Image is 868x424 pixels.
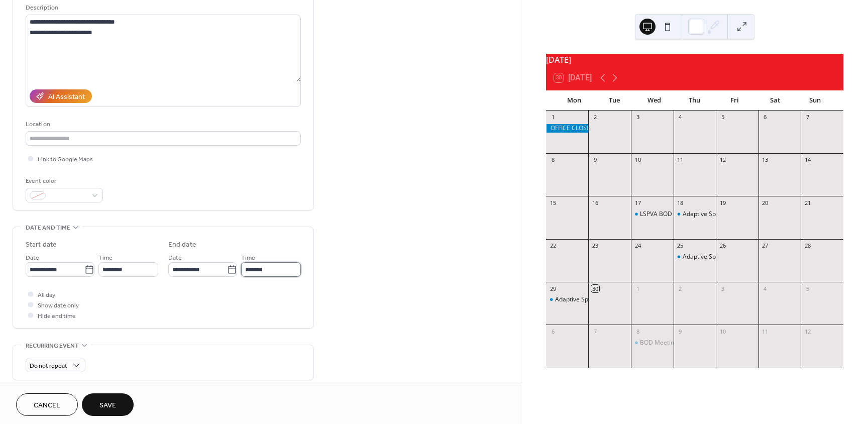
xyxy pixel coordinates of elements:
[674,253,716,261] div: Adaptive Sports & Rec with Caressa
[762,156,769,164] div: 13
[546,54,843,66] div: [DATE]
[719,328,726,335] div: 10
[549,156,557,164] div: 8
[546,124,589,133] div: OFFICE CLOSED
[677,199,684,206] div: 18
[640,339,678,347] div: BOD Meeting
[715,90,755,111] div: Fri
[34,400,60,411] span: Cancel
[594,90,634,111] div: Tue
[719,156,726,164] div: 12
[591,285,599,292] div: 30
[677,242,684,250] div: 25
[591,156,599,164] div: 9
[677,328,684,335] div: 9
[82,393,134,416] button: Save
[719,199,726,206] div: 19
[26,341,79,351] span: Recurring event
[591,114,599,121] div: 2
[634,156,641,164] div: 10
[591,328,599,335] div: 7
[804,242,811,250] div: 28
[755,90,795,111] div: Sat
[634,285,641,292] div: 1
[26,240,57,250] div: Start date
[241,253,255,263] span: Time
[804,285,811,292] div: 5
[634,199,641,206] div: 17
[549,242,557,250] div: 22
[30,360,67,372] span: Do not repeat
[26,253,39,263] span: Date
[634,242,641,250] div: 24
[677,285,684,292] div: 2
[554,90,594,111] div: Mon
[675,90,715,111] div: Thu
[631,210,674,219] div: LSPVA BOD Meeting
[38,300,79,311] span: Show date only
[762,199,769,206] div: 20
[26,176,101,186] div: Event color
[677,114,684,121] div: 4
[762,328,769,335] div: 11
[99,400,116,411] span: Save
[719,285,726,292] div: 3
[48,92,85,102] div: AI Assistant
[168,253,182,263] span: Date
[549,199,557,206] div: 15
[98,253,113,263] span: Time
[546,295,589,304] div: Adaptive Sports & Rec with Caressa
[591,242,599,250] div: 23
[26,119,299,130] div: Location
[168,240,196,250] div: End date
[30,89,92,103] button: AI Assistant
[549,114,557,121] div: 1
[762,114,769,121] div: 6
[634,90,675,111] div: Wed
[795,90,835,111] div: Sun
[634,328,641,335] div: 8
[549,285,557,292] div: 29
[16,393,78,416] button: Cancel
[591,199,599,206] div: 16
[804,156,811,164] div: 14
[719,114,726,121] div: 5
[631,339,674,347] div: BOD Meeting
[549,328,557,335] div: 6
[683,210,782,219] div: Adaptive Sports & Rec with Caressa
[677,156,684,164] div: 11
[38,154,93,165] span: Link to Google Maps
[719,242,726,250] div: 26
[683,253,782,261] div: Adaptive Sports & Rec with Caressa
[804,328,811,335] div: 12
[38,311,76,322] span: Hide end time
[674,210,716,219] div: Adaptive Sports & Rec with Caressa
[555,295,655,304] div: Adaptive Sports & Rec with Caressa
[640,210,697,219] div: LSPVA BOD Meeting
[762,285,769,292] div: 4
[804,114,811,121] div: 7
[634,114,641,121] div: 3
[26,3,299,13] div: Description
[38,290,55,300] span: All day
[26,223,70,233] span: Date and time
[804,199,811,206] div: 21
[762,242,769,250] div: 27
